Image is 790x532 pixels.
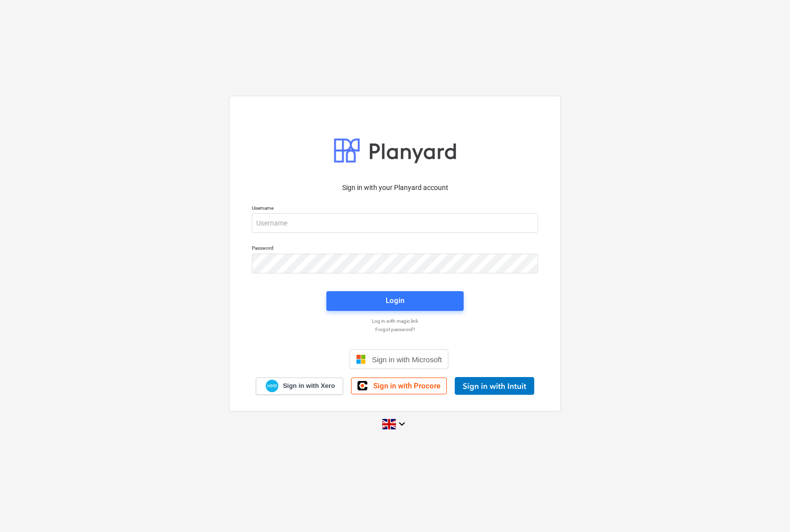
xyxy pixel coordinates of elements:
[247,326,543,333] a: Forgot password?
[283,381,335,390] span: Sign in with Xero
[247,318,543,324] a: Log in with magic link
[252,205,538,213] p: Username
[252,245,538,253] p: Password
[252,213,538,233] input: Username
[252,183,538,193] p: Sign in with your Planyard account
[266,380,278,393] img: Xero logo
[373,381,440,390] span: Sign in with Procore
[372,355,442,364] span: Sign in with Microsoft
[351,378,447,394] a: Sign in with Procore
[356,354,366,364] img: Microsoft logo
[386,294,404,307] div: Login
[256,378,344,395] a: Sign in with Xero
[396,418,408,430] i: keyboard_arrow_down
[326,291,464,311] button: Login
